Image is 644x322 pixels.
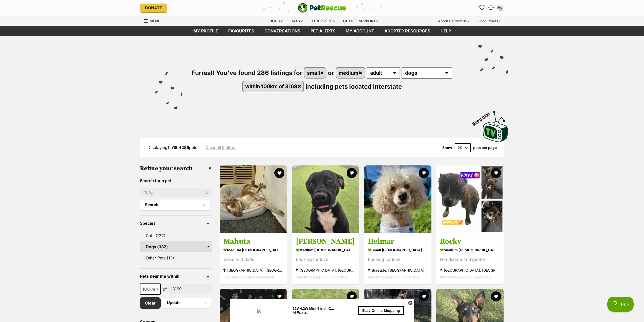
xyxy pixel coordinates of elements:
[491,168,501,178] button: favourite
[296,275,347,279] span: Interstate adoption unavailable
[63,11,122,15] div: AliExpress
[305,83,402,90] span: including pets located interstate
[304,68,326,78] a: small
[220,233,287,284] a: Mahuta medium [DEMOGRAPHIC_DATA] Dog Great with kids [GEOGRAPHIC_DATA], [GEOGRAPHIC_DATA] Interst...
[259,26,305,36] a: conversations
[298,3,346,13] a: PetRescue
[368,267,428,273] strong: Braeside, [GEOGRAPHIC_DATA]
[266,16,286,26] div: Dogs
[163,286,167,292] span: of
[364,165,431,233] img: Helmar - Poodle Dog
[223,236,283,246] h3: Mahuta
[150,19,160,23] span: Menu
[296,236,356,246] h3: [PERSON_NAME]
[296,267,356,273] strong: [GEOGRAPHIC_DATA], [GEOGRAPHIC_DATA]
[223,267,283,273] strong: [GEOGRAPHIC_DATA], [GEOGRAPHIC_DATA]
[140,283,161,295] span: 100km
[498,5,503,10] div: MD
[471,108,494,126] span: Boop this!
[307,16,339,26] div: Other pets
[148,145,197,150] span: Displaying to of pets
[368,236,428,246] h3: Helmar
[243,81,303,92] a: within 100km of 3169
[140,200,211,210] button: Search
[169,284,212,294] input: postcode
[478,4,486,12] a: Favourites
[440,236,500,246] h3: Rocky
[140,286,160,293] span: 100km
[440,267,500,273] strong: [GEOGRAPHIC_DATA], [GEOGRAPHIC_DATA]
[440,256,500,263] div: Handsome and gentle
[223,275,275,279] span: Interstate adoption unavailable
[140,297,161,309] a: Clear
[347,168,357,178] button: favourite
[368,275,419,279] span: Interstate adoption unavailable
[223,246,283,253] strong: medium [DEMOGRAPHIC_DATA] Dog
[220,165,287,233] img: Mahuta - Border Collie x Australian Cattle Dog
[474,16,504,26] div: Good Reads
[140,188,212,197] input: Toby
[168,145,169,150] strong: 1
[483,106,508,143] a: Boop this!
[192,69,302,77] span: Furreal! You've found 286 listings for
[436,233,504,284] a: Rocky medium [DEMOGRAPHIC_DATA] Dog Handsome and gentle [GEOGRAPHIC_DATA], [GEOGRAPHIC_DATA] Inte...
[368,256,428,263] div: Looking for love
[434,16,473,26] div: About PetRescue
[379,26,435,36] a: Adopter resources
[292,165,359,233] img: Ella - American Bulldog x Staffy Dog
[128,7,175,15] button: Easy Online Shopping
[140,221,212,225] header: Species
[298,3,346,13] img: logo-e224e6f780fb5917bec1dbf3a21bbac754714ae5b6737aabdf751b685950b380.svg
[223,256,283,263] div: Great with kids
[181,145,189,150] strong: 286
[491,291,501,301] button: favourite
[341,26,379,36] a: My account
[287,16,306,26] div: Cats
[63,7,122,11] div: 12V 4.2W Mini 4 inch C...
[435,26,456,36] a: Help
[305,26,341,36] a: Pet alerts
[140,241,212,252] a: Dogs (332)
[173,145,177,150] strong: 19
[140,165,212,172] h3: Refine your search
[223,26,259,36] a: Favourites
[140,4,167,12] a: Donate
[296,246,356,253] strong: medium [DEMOGRAPHIC_DATA] Dog
[140,178,212,183] header: Search for a pet
[478,4,504,12] ul: Account quick links
[336,68,365,78] a: medium
[140,253,212,263] a: Other Pets (13)
[496,4,504,12] button: My account
[487,4,495,12] a: Conversations
[205,145,237,150] a: Clear all 6 filters
[328,69,334,77] span: or
[419,291,429,301] button: favourite
[442,146,452,150] span: Show
[144,16,164,25] a: Menu
[275,168,285,178] button: favourite
[607,297,634,312] iframe: Help Scout Beacon - Open
[440,246,500,253] strong: medium [DEMOGRAPHIC_DATA] Dog
[140,274,212,278] header: Pets near me within
[473,146,497,150] label: pets per page
[162,298,212,308] button: Update
[347,291,357,301] button: favourite
[440,275,491,279] span: Interstate adoption unavailable
[436,165,504,233] img: Rocky - Rottweiler Dog
[419,168,429,178] button: favourite
[364,233,431,284] a: Helmar small [DEMOGRAPHIC_DATA] Dog Looking for love Braeside, [GEOGRAPHIC_DATA] Interstate adopt...
[340,16,382,26] div: Get pet support
[140,230,212,241] a: Cats (122)
[483,111,508,142] img: PetRescue TV logo
[368,246,428,253] strong: small [DEMOGRAPHIC_DATA] Dog
[296,256,356,263] div: Looking for love
[275,291,285,301] button: favourite
[488,5,494,10] img: chat-41dd97257d64d25036548639549fe6c8038ab92f7586957e7f3b1b290dea8141.svg
[292,233,359,284] a: [PERSON_NAME] medium [DEMOGRAPHIC_DATA] Dog Looking for love [GEOGRAPHIC_DATA], [GEOGRAPHIC_DATA]...
[188,26,223,36] a: My profile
